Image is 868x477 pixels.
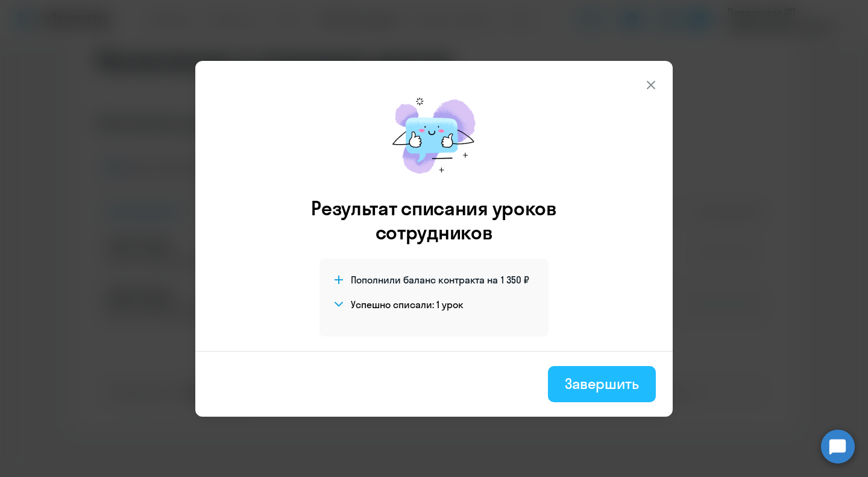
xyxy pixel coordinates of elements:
button: Завершить [548,366,656,402]
h4: Успешно списали: 1 урок [351,298,464,311]
img: mirage-message.png [380,85,488,186]
div: Завершить [565,374,639,393]
h3: Результат списания уроков сотрудников [295,196,573,244]
span: Пополнили баланс контракта на [351,273,498,286]
span: 1 350 ₽ [501,273,529,286]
